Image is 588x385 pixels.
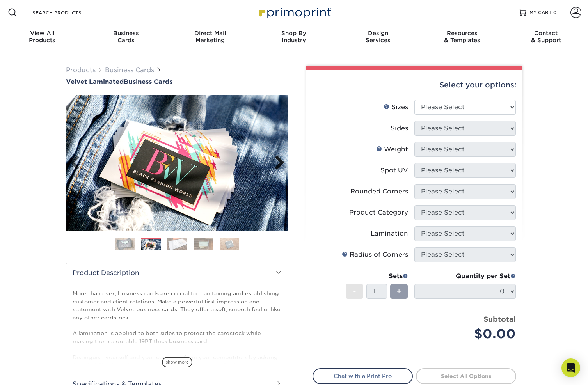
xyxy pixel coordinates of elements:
[252,25,336,50] a: Shop ByIndustry
[115,234,135,254] img: Business Cards 01
[313,368,413,384] a: Chat with a Print Pro
[346,271,408,281] div: Sets
[553,10,557,15] span: 0
[396,286,401,297] span: +
[168,30,252,44] div: Marketing
[194,238,213,250] img: Business Cards 04
[336,30,420,37] span: Design
[162,357,192,367] span: show more
[420,325,516,343] div: $0.00
[105,66,154,74] a: Business Cards
[167,238,187,250] img: Business Cards 03
[84,25,168,50] a: BusinessCards
[66,263,288,283] h2: Product Description
[349,208,408,217] div: Product Category
[66,95,288,231] img: Velvet Laminated 02
[353,286,356,297] span: -
[371,229,408,238] div: Lamination
[168,30,252,37] span: Direct Mail
[66,78,288,85] a: Velvet LaminatedBusiness Cards
[380,166,408,175] div: Spot UV
[384,103,408,112] div: Sizes
[336,25,420,50] a: DesignServices
[252,30,336,37] span: Shop By
[420,30,504,37] span: Resources
[504,30,588,37] span: Contact
[255,4,333,21] img: Primoprint
[561,358,580,377] div: Open Intercom Messenger
[66,78,124,85] span: Velvet Laminated
[350,187,408,196] div: Rounded Corners
[336,30,420,44] div: Services
[66,66,96,74] a: Products
[414,271,516,281] div: Quantity per Set
[84,30,168,44] div: Cards
[313,70,516,100] div: Select your options:
[220,237,239,251] img: Business Cards 05
[416,368,516,384] a: Select All Options
[252,30,336,44] div: Industry
[420,30,504,44] div: & Templates
[342,250,408,259] div: Radius of Corners
[168,25,252,50] a: Direct MailMarketing
[529,9,552,16] span: MY CART
[420,25,504,50] a: Resources& Templates
[32,8,108,17] input: SEARCH PRODUCTS.....
[391,124,408,133] div: Sides
[66,78,288,85] h1: Business Cards
[376,145,408,154] div: Weight
[483,315,516,323] strong: Subtotal
[504,25,588,50] a: Contact& Support
[504,30,588,44] div: & Support
[84,30,168,37] span: Business
[141,239,161,251] img: Business Cards 02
